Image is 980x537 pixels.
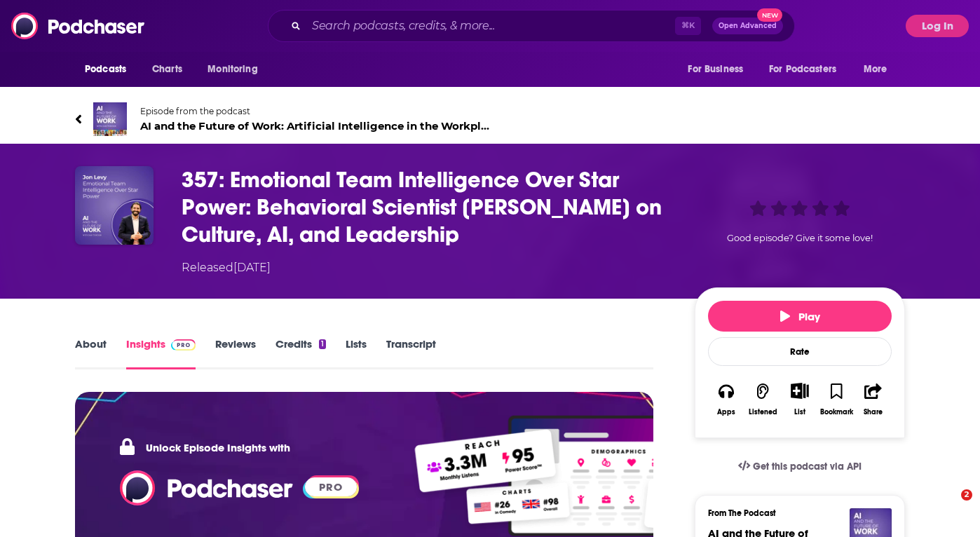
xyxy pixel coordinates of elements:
[932,489,966,523] iframe: Intercom live chat
[386,337,436,369] a: Transcript
[207,60,257,79] span: Monitoring
[818,374,855,425] button: Bookmark
[854,56,905,83] button: open menu
[140,119,490,132] span: AI and the Future of Work: Artificial Intelligence in the Workplace, Business, Ethics, HR, and IT...
[855,374,892,425] button: Share
[717,408,735,416] div: Apps
[727,449,873,484] a: Get this podcast via API
[171,339,196,351] img: Podchaser Pro
[93,102,127,136] img: AI and the Future of Work: Artificial Intelligence in the Workplace, Business, Ethics, HR, and IT...
[75,337,107,369] a: About
[719,22,777,29] span: Open Advanced
[120,437,290,458] p: Unlock Episode Insights with
[708,374,744,425] button: Apps
[182,166,672,248] h3: 357: Emotional Team Intelligence Over Star Power: Behavioral Scientist Jon Levy on Culture, AI, a...
[678,56,761,83] button: open menu
[126,337,196,369] a: InsightsPodchaser Pro
[864,60,887,79] span: More
[749,408,777,416] div: Listened
[120,480,294,494] a: Podchaser - Follow, Share and Rate Podcasts
[780,310,820,323] span: Play
[11,13,146,39] img: Podchaser - Follow, Share and Rate Podcasts
[744,374,781,425] button: Listened
[120,470,294,505] img: Podchaser - Follow, Share and Rate Podcasts
[306,15,675,37] input: Search podcasts, credits, & more...
[75,102,490,136] a: AI and the Future of Work: Artificial Intelligence in the Workplace, Business, Ethics, HR, and IT...
[75,166,154,245] img: 357: Emotional Team Intelligence Over Star Power: Behavioral Scientist Jon Levy on Culture, AI, a...
[198,56,275,83] button: open menu
[120,470,357,505] a: Podchaser Logo PRO
[152,60,182,79] span: Charts
[961,489,972,501] span: 2
[820,408,853,416] div: Bookmark
[85,60,126,79] span: Podcasts
[346,337,367,369] a: Lists
[708,337,892,366] div: Rate
[708,301,892,332] button: Play
[753,461,862,473] span: Get this podcast via API
[785,383,814,398] button: Show More Button
[143,56,191,83] a: Charts
[782,374,818,425] div: Show More ButtonList
[757,8,782,22] span: New
[708,508,880,518] h3: From The Podcast
[319,339,326,349] div: 1
[794,407,805,416] div: List
[864,408,883,416] div: Share
[75,56,144,83] button: open menu
[688,60,743,79] span: For Business
[906,15,969,37] button: Log In
[675,17,701,35] span: ⌘ K
[268,10,795,42] div: Search podcasts, credits, & more...
[140,106,490,116] span: Episode from the podcast
[215,337,256,369] a: Reviews
[760,56,857,83] button: open menu
[182,259,271,276] div: Released [DATE]
[727,233,873,243] span: Good episode? Give it some love!
[305,477,358,496] span: PRO
[275,337,326,369] a: Credits1
[712,18,783,34] button: Open AdvancedNew
[769,60,836,79] span: For Podcasters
